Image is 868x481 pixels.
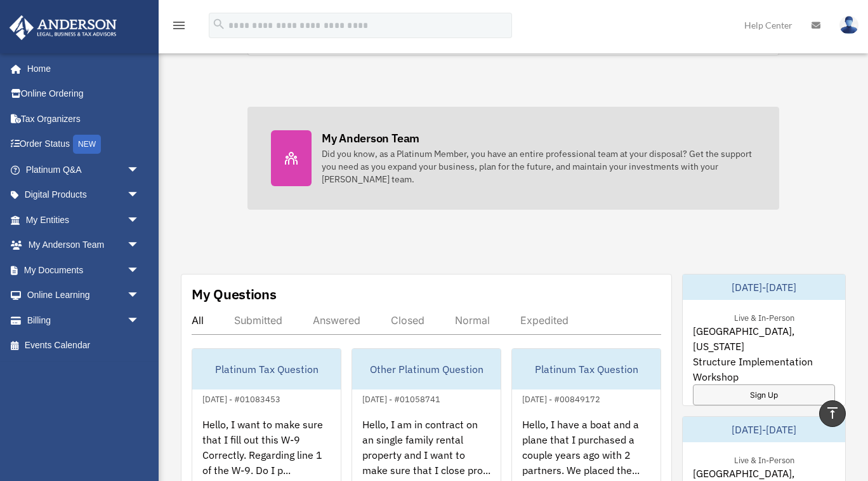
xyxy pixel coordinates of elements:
a: My Anderson Teamarrow_drop_down [9,233,159,258]
div: Live & In-Person [724,310,805,323]
a: Sign Up [693,384,835,405]
div: Platinum Tax Question [512,349,661,390]
a: Digital Productsarrow_drop_down [9,182,159,208]
a: My Entitiesarrow_drop_down [9,207,159,233]
span: Structure Implementation Workshop [693,354,835,384]
div: Submitted [234,314,282,327]
i: vertical_align_top [825,405,840,421]
a: Home [9,56,152,81]
a: vertical_align_top [819,400,846,427]
span: arrow_drop_down [127,157,152,183]
div: Expedited [520,314,569,327]
div: [DATE]-[DATE] [683,274,845,300]
div: [DATE] - #00849172 [512,391,610,405]
i: menu [171,18,187,33]
div: Live & In-Person [724,452,805,466]
a: Online Learningarrow_drop_down [9,283,159,308]
div: NEW [73,135,101,154]
div: Closed [391,314,424,327]
div: My Anderson Team [322,130,419,146]
div: My Questions [192,285,277,304]
a: Online Ordering [9,81,159,107]
span: arrow_drop_down [127,207,152,233]
span: arrow_drop_down [127,257,152,283]
span: [GEOGRAPHIC_DATA], [US_STATE] [693,323,835,354]
div: Other Platinum Question [352,349,501,390]
a: My Anderson Team Did you know, as a Platinum Member, you have an entire professional team at your... [247,107,779,210]
div: [DATE]-[DATE] [683,417,845,442]
a: Events Calendar [9,333,159,358]
span: arrow_drop_down [127,283,152,309]
span: arrow_drop_down [127,233,152,259]
div: [DATE] - #01083453 [192,391,291,405]
i: search [212,17,226,31]
a: My Documentsarrow_drop_down [9,257,159,283]
span: arrow_drop_down [127,182,152,208]
a: menu [171,22,187,33]
div: Normal [455,314,490,327]
div: Platinum Tax Question [192,349,341,390]
a: Billingarrow_drop_down [9,308,159,333]
img: User Pic [839,16,858,34]
a: Order StatusNEW [9,132,159,158]
div: Answered [313,314,360,327]
a: Tax Organizers [9,106,159,132]
span: arrow_drop_down [127,308,152,334]
img: Anderson Advisors Platinum Portal [6,15,121,40]
div: Did you know, as a Platinum Member, you have an entire professional team at your disposal? Get th... [322,147,756,186]
div: All [192,314,204,327]
a: Platinum Q&Aarrow_drop_down [9,157,159,182]
div: [DATE] - #01058741 [352,391,450,405]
